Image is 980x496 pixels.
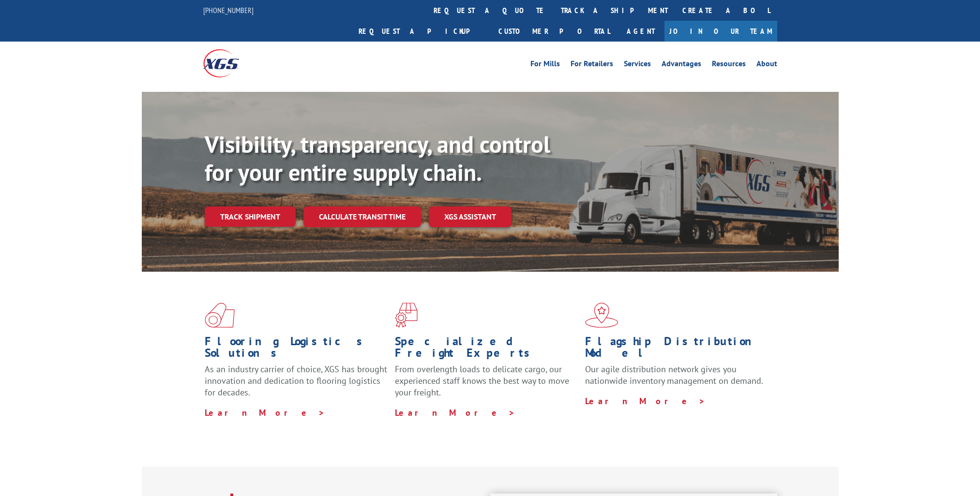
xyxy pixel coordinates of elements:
a: Track shipment [205,206,296,227]
a: Join Our Team [664,21,777,42]
a: Agent [617,21,664,42]
a: XGS ASSISTANT [429,206,512,227]
a: For Mills [530,60,560,71]
a: Learn More > [585,395,706,407]
h1: Specialized Freight Experts [395,336,578,364]
a: Services [624,60,651,71]
a: For Retailers [571,60,613,71]
h1: Flagship Distribution Model [585,336,768,364]
a: Learn More > [205,407,325,418]
img: xgs-icon-total-supply-chain-intelligence-red [205,303,235,328]
a: Calculate transit time [303,206,421,227]
a: Request a pickup [351,21,491,42]
span: As an industry carrier of choice, XGS has brought innovation and dedication to flooring logistics... [205,364,387,398]
a: Resources [712,60,746,71]
h1: Flooring Logistics Solutions [205,336,388,364]
p: From overlength loads to delicate cargo, our experienced staff knows the best way to move your fr... [395,364,578,407]
a: Advantages [662,60,701,71]
a: About [756,60,777,71]
a: [PHONE_NUMBER] [203,5,254,15]
img: xgs-icon-flagship-distribution-model-red [585,303,618,328]
b: Visibility, transparency, and control for your entire supply chain. [205,129,550,187]
img: xgs-icon-focused-on-flooring-red [395,303,418,328]
a: Learn More > [395,407,515,418]
span: Our agile distribution network gives you nationwide inventory management on demand. [585,364,763,386]
a: Customer Portal [491,21,617,42]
